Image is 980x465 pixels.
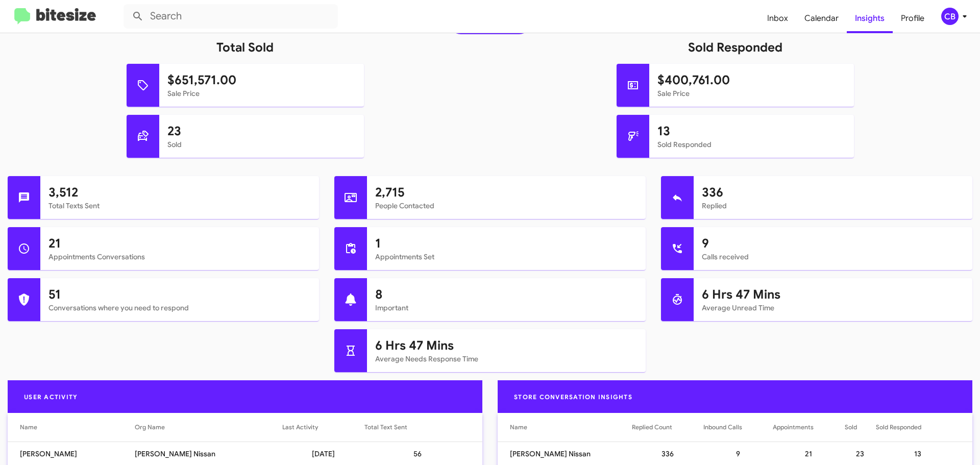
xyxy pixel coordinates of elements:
[167,72,356,88] h1: $651,571.00
[48,303,311,313] mat-card-subtitle: Conversations where you need to respond
[759,4,796,33] a: Inbox
[48,201,311,211] mat-card-subtitle: Total Texts Sent
[657,123,846,139] h1: 13
[16,393,86,401] span: User Activity
[282,422,318,432] div: Last Activity
[702,252,964,262] mat-card-subtitle: Calls received
[375,184,638,201] h1: 2,715
[941,8,959,25] div: CB
[135,422,282,432] div: Org Name
[490,39,980,56] h1: Sold Responded
[364,422,407,432] div: Total Text Sent
[375,201,638,211] mat-card-subtitle: People Contacted
[702,201,964,211] mat-card-subtitle: Replied
[703,422,742,432] div: Inbound Calls
[48,286,311,303] h1: 51
[702,286,964,303] h1: 6 Hrs 47 Mins
[893,4,933,33] a: Profile
[773,422,845,432] div: Appointments
[876,422,921,432] div: Sold Responded
[933,8,969,25] button: CB
[510,422,632,432] div: Name
[847,4,893,33] a: Insights
[375,303,638,313] mat-card-subtitle: Important
[48,252,311,262] mat-card-subtitle: Appointments Conversations
[632,422,672,432] div: Replied Count
[702,235,964,252] h1: 9
[124,4,338,29] input: Search
[657,139,846,150] mat-card-subtitle: Sold Responded
[510,422,527,432] div: Name
[375,286,638,303] h1: 8
[375,235,638,252] h1: 1
[375,337,638,354] h1: 6 Hrs 47 Mins
[845,422,857,432] div: Sold
[657,88,846,99] mat-card-subtitle: Sale Price
[876,422,960,432] div: Sold Responded
[167,139,356,150] mat-card-subtitle: Sold
[375,252,638,262] mat-card-subtitle: Appointments Set
[48,184,311,201] h1: 3,512
[506,393,641,401] span: Store Conversation Insights
[167,88,356,99] mat-card-subtitle: Sale Price
[364,422,470,432] div: Total Text Sent
[167,123,356,139] h1: 23
[632,422,703,432] div: Replied Count
[657,72,846,88] h1: $400,761.00
[845,422,876,432] div: Sold
[135,422,165,432] div: Org Name
[796,4,847,33] a: Calendar
[773,422,814,432] div: Appointments
[375,354,638,364] mat-card-subtitle: Average Needs Response Time
[702,303,964,313] mat-card-subtitle: Average Unread Time
[282,422,364,432] div: Last Activity
[20,422,135,432] div: Name
[703,422,773,432] div: Inbound Calls
[48,235,311,252] h1: 21
[702,184,964,201] h1: 336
